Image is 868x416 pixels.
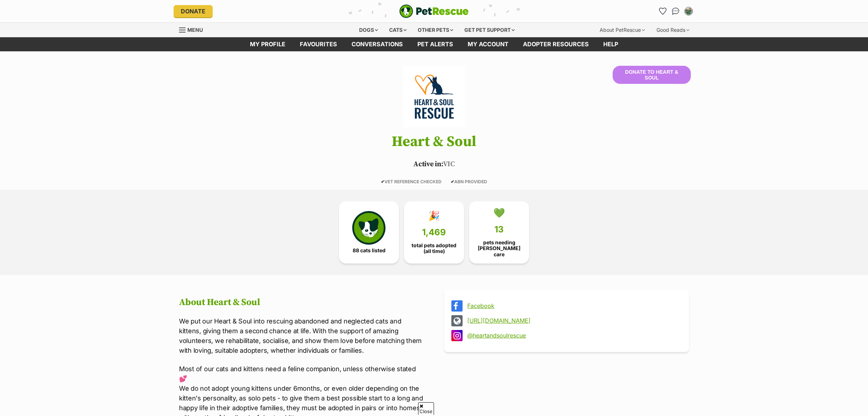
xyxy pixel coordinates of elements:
[494,224,504,235] span: 13
[404,201,464,263] a: 🎉 1,469 total pets adopted (all time)
[352,211,386,244] img: cat-icon-068c71abf8fe30c970a85cd354bc8e23425d12f6e8612795f06af48be43a487a.svg
[683,5,694,17] button: My account
[354,23,383,37] div: Dogs
[174,5,213,17] a: Donate
[381,179,384,184] icon: ✔
[467,303,679,309] a: Facebook
[410,37,460,51] a: Pet alerts
[179,23,208,36] a: Menu
[413,23,458,37] div: Other pets
[353,248,386,253] span: 88 cats listed
[685,8,692,15] img: Lauren Bordonaro profile pic
[596,37,625,51] a: Help
[393,66,475,127] img: Heart & Soul
[670,5,681,17] a: Conversations
[339,201,399,263] a: 88 cats listed
[516,37,596,51] a: Adopter resources
[595,23,650,37] div: About PetRescue
[168,159,700,170] p: VIC
[168,134,700,150] h1: Heart & Soul
[493,207,505,218] div: 💚
[657,5,694,17] ul: Account quick links
[410,243,458,254] span: total pets adopted (all time)
[179,316,424,355] p: We put our Heart & Soul into rescuing abandoned and neglected cats and kittens, giving them a sec...
[243,37,293,51] a: My profile
[399,4,469,18] a: PetRescue
[187,27,203,33] span: Menu
[384,23,412,37] div: Cats
[422,227,446,237] span: 1,469
[344,37,410,51] a: conversations
[672,8,680,15] img: chat-41dd97257d64d25036548639549fe6c8038ab92f7586957e7f3b1b290dea8141.svg
[613,66,691,84] button: Donate to Heart & Soul
[460,37,516,51] a: My account
[467,332,679,339] a: @heartandsoulrescue
[413,160,443,169] span: Active in:
[179,297,424,308] h2: About Heart & Soul
[657,5,668,17] a: Favourites
[399,4,469,18] img: logo-e224e6f780fb5917bec1dbf3a21bbac754714ae5b6737aabdf751b685950b380.svg
[459,23,520,37] div: Get pet support
[451,179,487,184] span: ABN PROVIDED
[418,402,434,415] span: Close
[467,317,679,324] a: [URL][DOMAIN_NAME]
[475,240,523,257] span: pets needing [PERSON_NAME] care
[293,37,344,51] a: Favourites
[451,179,454,184] icon: ✔
[651,23,694,37] div: Good Reads
[469,201,529,263] a: 💚 13 pets needing [PERSON_NAME] care
[381,179,442,184] span: VET REFERENCE CHECKED
[428,210,440,221] div: 🎉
